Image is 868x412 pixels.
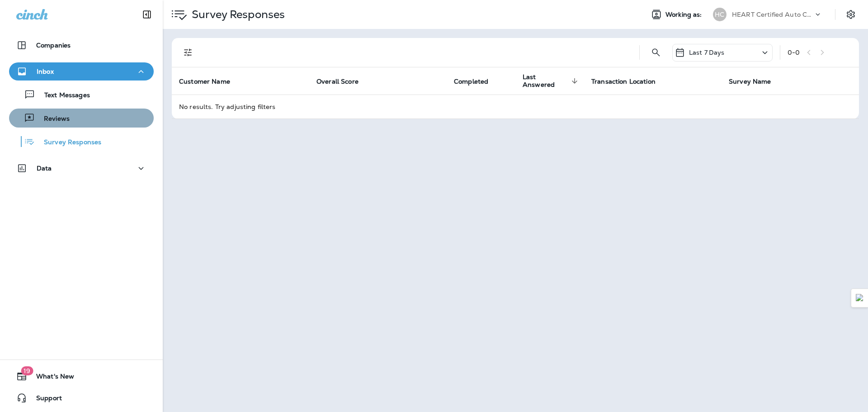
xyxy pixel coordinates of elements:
[689,49,725,56] p: Last 7 Days
[856,294,864,302] img: Detect Auto
[35,115,70,123] p: Reviews
[27,394,62,405] span: Support
[713,8,726,21] div: HC
[729,77,783,85] span: Survey Name
[591,77,667,85] span: Transaction Location
[9,367,154,385] button: 19What's New
[9,389,154,407] button: Support
[316,78,359,85] span: Overall Score
[788,49,800,56] div: 0 - 0
[36,42,71,49] p: Companies
[665,11,704,19] span: Working as:
[179,43,197,62] button: Filters
[37,68,54,75] p: Inbox
[523,73,580,89] span: Last Answered
[591,78,656,85] span: Transaction Location
[729,78,771,85] span: Survey Name
[9,159,154,177] button: Data
[134,5,160,24] button: Collapse Sidebar
[647,43,665,62] button: Search Survey Responses
[35,138,101,147] p: Survey Responses
[9,85,154,104] button: Text Messages
[316,77,370,85] span: Overall Score
[179,77,242,85] span: Customer Name
[172,95,859,118] td: No results. Try adjusting filters
[21,366,33,375] span: 19
[37,165,52,172] p: Data
[9,109,154,128] button: Reviews
[35,91,90,100] p: Text Messages
[9,132,154,151] button: Survey Responses
[27,373,74,384] span: What's New
[523,73,569,89] span: Last Answered
[179,78,230,85] span: Customer Name
[843,6,859,23] button: Settings
[9,36,154,54] button: Companies
[454,78,488,85] span: Completed
[188,8,285,21] p: Survey Responses
[9,62,154,81] button: Inbox
[454,77,500,85] span: Completed
[732,11,813,18] p: HEART Certified Auto Care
